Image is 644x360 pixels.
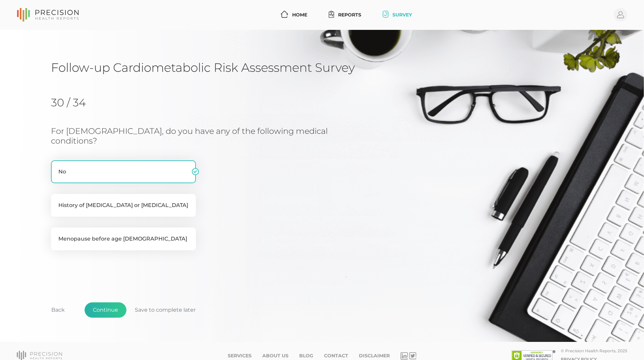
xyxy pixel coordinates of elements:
button: Save to complete later [126,302,204,318]
a: About Us [262,353,288,359]
a: Blog [299,353,313,359]
a: Survey [380,9,415,21]
button: Back [43,302,73,318]
h1: Follow-up Cardiometabolic Risk Assessment Survey [51,60,593,75]
label: Menopause before age [DEMOGRAPHIC_DATA] [51,227,196,250]
button: Continue [85,302,126,318]
h3: For [DEMOGRAPHIC_DATA], do you have any of the following medical conditions? [51,126,346,146]
h2: 30 / 34 [51,96,120,109]
a: Reports [326,9,364,21]
a: Disclaimer [359,353,390,359]
label: No [51,160,196,183]
label: History of [MEDICAL_DATA] or [MEDICAL_DATA] [51,194,196,217]
a: Contact [324,353,348,359]
div: © Precision Health Reports, 2025 [561,348,627,353]
a: Home [278,9,310,21]
a: Services [228,353,252,359]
